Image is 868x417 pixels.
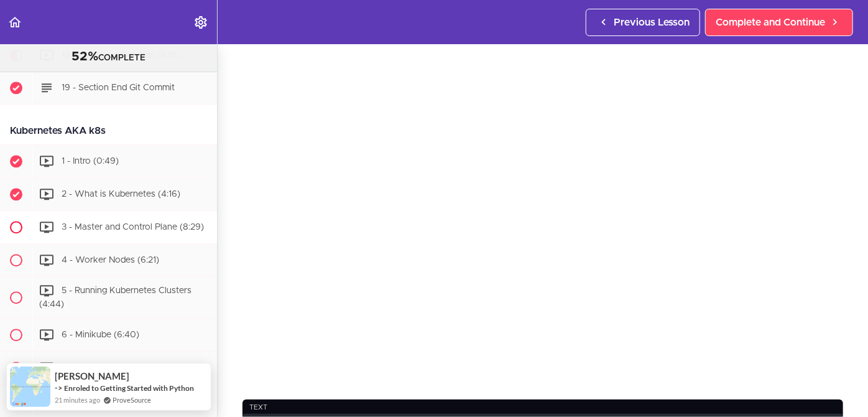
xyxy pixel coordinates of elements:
span: 3 - Master and Control Plane (8:29) [62,222,204,231]
span: 21 minutes ago [55,395,100,405]
svg: Back to course curriculum [7,15,22,30]
svg: Settings Menu [193,15,208,30]
span: 52% [72,50,98,63]
img: provesource social proof notification image [10,367,50,407]
a: ProveSource [113,395,151,405]
a: Complete and Continue [705,9,853,36]
a: Enroled to Getting Started with Python [64,383,194,393]
span: [PERSON_NAME] [55,371,129,382]
span: -> [55,383,63,393]
a: Previous Lesson [586,9,700,36]
div: text [242,400,843,416]
div: COMPLETE [16,49,201,65]
span: 6 - Minikube (6:40) [62,330,139,339]
span: 2 - What is Kubernetes (4:16) [62,189,180,198]
span: 5 - Running Kubernetes Clusters (4:44) [39,286,192,309]
span: Previous Lesson [614,15,690,30]
span: 1 - Intro (0:49) [62,156,119,165]
iframe: Video Player [242,42,843,380]
span: 19 - Section End Git Commit [62,83,175,91]
span: 4 - Worker Nodes (6:21) [62,255,159,264]
span: Complete and Continue [716,15,825,30]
